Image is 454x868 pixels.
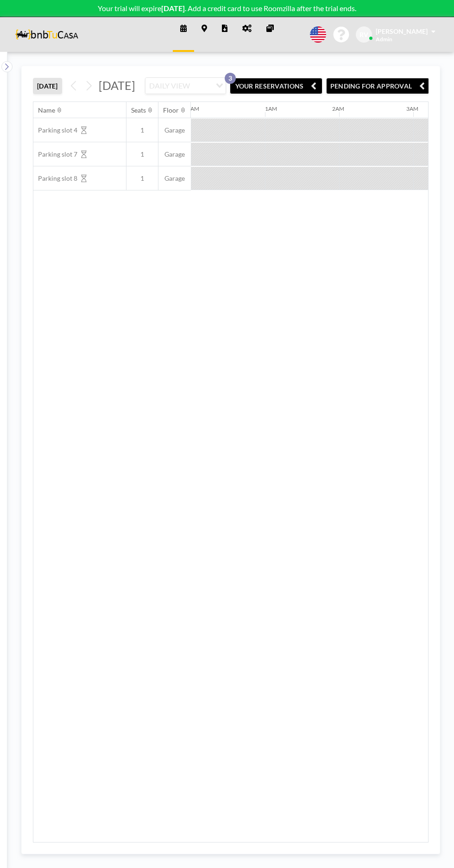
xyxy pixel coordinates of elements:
input: Search for option [193,80,210,92]
span: 1 [126,150,158,158]
span: [PERSON_NAME] [376,27,428,35]
span: Garage [158,126,191,134]
button: YOUR RESERVATIONS3 [230,78,322,94]
span: DAILY VIEW [147,80,192,92]
img: organization-logo [15,25,78,44]
div: Seats [131,106,146,114]
div: Name [38,106,55,114]
div: Floor [163,106,179,114]
div: 2AM [332,105,344,112]
span: Parking slot 7 [33,150,77,158]
p: 3 [225,73,236,84]
b: [DATE] [161,4,185,13]
div: 3AM [406,105,418,112]
span: 1 [126,174,158,183]
span: 1 [126,126,158,134]
span: Parking slot 4 [33,126,77,134]
span: Parking slot 8 [33,174,77,183]
div: 12AM [184,105,199,112]
button: PENDING FOR APPROVAL [326,78,429,94]
span: Admin [376,36,392,43]
span: Garage [158,174,191,183]
span: Garage [158,150,191,158]
button: [DATE] [33,78,62,94]
div: 1AM [265,105,277,112]
div: Search for option [145,78,226,94]
span: RV [359,31,368,39]
span: [DATE] [99,78,135,92]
